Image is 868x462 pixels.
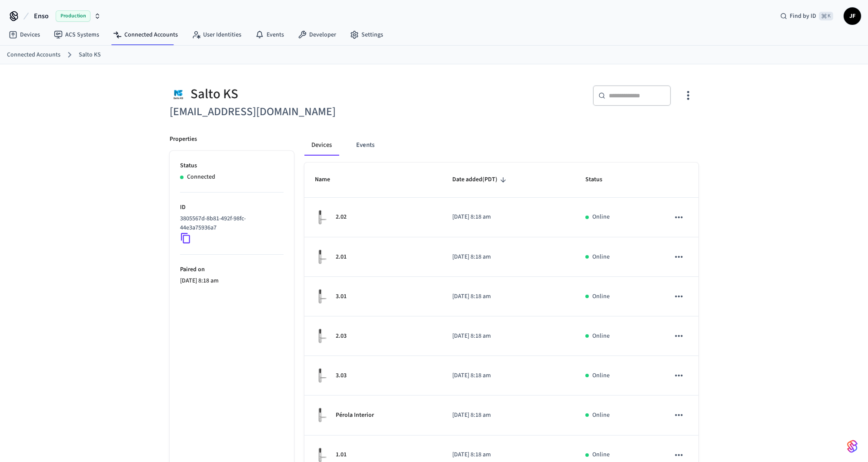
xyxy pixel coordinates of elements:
span: JF [845,8,860,24]
p: Paired on [180,265,284,274]
a: User Identities [185,27,248,43]
a: Connected Accounts [7,50,60,60]
p: Online [592,213,610,222]
span: Production [56,10,90,22]
a: Events [248,27,291,43]
button: Devices [304,135,339,156]
div: Find by ID⌘ K [773,8,840,24]
p: [DATE] 8:18 am [452,253,564,262]
img: salto_escutcheon [315,289,329,304]
h6: [EMAIL_ADDRESS][DOMAIN_NAME] [170,103,429,121]
p: [DATE] 8:18 am [452,371,564,380]
span: ⌘ K [819,12,833,20]
p: 1.01 [336,450,347,459]
button: Events [349,135,381,156]
span: Find by ID [790,12,816,20]
p: Online [592,411,610,420]
p: [DATE] 8:18 am [452,332,564,341]
a: Developer [291,27,343,43]
p: 2.01 [336,253,347,262]
p: Online [592,253,610,262]
p: [DATE] 8:18 am [452,450,564,459]
p: Online [592,371,610,380]
img: SeamLogoGradient.69752ec5.svg [847,439,858,453]
a: Salto KS [79,50,101,60]
p: 3.01 [336,292,347,301]
a: Settings [343,27,390,43]
p: Online [592,292,610,301]
img: salto_escutcheon [315,329,329,343]
span: Name [315,173,341,186]
p: [DATE] 8:18 am [452,213,564,222]
p: Status [180,161,284,170]
button: JF [844,7,861,25]
p: [DATE] 8:18 am [452,411,564,420]
img: salto_escutcheon [315,368,329,383]
span: Date added(PDT) [452,173,509,186]
p: [DATE] 8:18 am [180,276,284,286]
p: Properties [170,135,197,144]
img: salto_escutcheon [315,249,329,264]
div: Salto KS [170,85,429,103]
p: 2.03 [336,332,347,341]
div: connected account tabs [304,135,698,156]
p: Pérola Interior [336,411,374,420]
span: Status [585,173,614,186]
p: Online [592,332,610,341]
p: 3.03 [336,371,347,380]
span: Enso [34,11,49,21]
a: ACS Systems [47,27,106,43]
p: 3805567d-8b81-492f-98fc-44e3a75936a7 [180,214,280,233]
img: salto_escutcheon [315,408,329,422]
p: [DATE] 8:18 am [452,292,564,301]
img: Salto KS Logo [170,85,187,103]
p: 2.02 [336,213,347,222]
p: Connected [187,173,215,182]
a: Connected Accounts [106,27,185,43]
img: salto_escutcheon [315,210,329,225]
a: Devices [2,27,47,43]
p: ID [180,203,284,212]
p: Online [592,450,610,459]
